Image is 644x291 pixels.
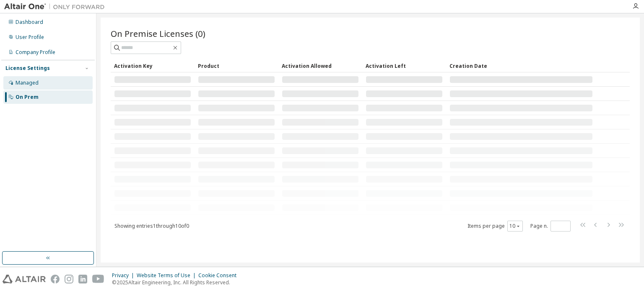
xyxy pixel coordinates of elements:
div: Company Profile [16,49,55,56]
div: Activation Left [366,59,443,72]
div: User Profile [16,34,44,41]
div: Privacy [112,272,137,279]
div: Cookie Consent [198,272,241,279]
img: facebook.svg [51,275,60,283]
div: Activation Allowed [282,59,359,72]
div: On Prem [16,94,39,100]
img: altair_logo.svg [3,275,46,283]
div: Dashboard [16,19,43,26]
img: instagram.svg [65,275,73,283]
div: Website Terms of Use [137,272,198,279]
span: Page n. [530,221,571,232]
button: 10 [509,223,521,229]
span: Items per page [467,221,523,232]
span: On Premise Licenses (0) [111,28,205,39]
div: Creation Date [449,59,593,72]
div: Activation Key [114,59,191,72]
img: linkedin.svg [78,275,87,283]
img: youtube.svg [92,275,104,283]
div: License Settings [5,65,50,72]
p: © 2025 Altair Engineering, Inc. All Rights Reserved. [112,279,241,286]
img: Altair One [4,3,109,11]
div: Product [198,59,275,72]
div: Managed [16,80,39,86]
span: Showing entries 1 through 10 of 0 [114,222,189,229]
